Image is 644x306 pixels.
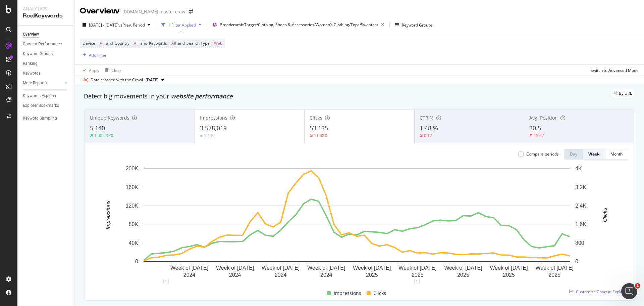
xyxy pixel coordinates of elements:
[570,151,577,157] div: Day
[412,272,424,278] text: 2025
[83,40,95,46] span: Device
[575,240,584,246] text: 800
[102,65,121,76] button: Clear
[353,265,391,271] text: Week of [DATE]
[529,115,558,121] span: Avg. Position
[105,201,111,229] text: Impressions
[457,272,469,278] text: 2025
[143,76,167,84] button: [DATE]
[129,240,139,246] text: 40K
[89,68,99,73] div: Apply
[94,133,114,138] div: 1,005.37%
[583,149,605,160] button: Week
[398,265,436,271] text: Week of [DATE]
[23,102,59,109] div: Explorer Bookmarks
[126,203,139,209] text: 120K
[149,40,167,46] span: Keywords
[575,166,582,171] text: 4K
[159,19,204,30] button: 1 Filter Applied
[366,272,378,278] text: 2025
[314,133,328,138] div: 11.08%
[189,9,193,14] div: arrow-right-arrow-left
[588,151,599,157] div: Week
[23,12,69,20] div: RealKeywords
[122,8,186,15] div: [DOMAIN_NAME] master crawl
[23,50,69,57] a: Keyword Groups
[262,265,300,271] text: Week of [DATE]
[134,39,139,48] span: All
[420,115,434,121] span: CTR %
[129,221,139,227] text: 80K
[200,124,227,132] span: 3,578,019
[170,265,208,271] text: Week of [DATE]
[220,22,378,28] span: Breadcrumb: Target/Clothing, Shoes & Accessories/Women’s Clothing/Tops/Sweaters
[575,259,578,264] text: 0
[106,40,113,46] span: and
[96,40,99,46] span: =
[171,39,176,48] span: All
[23,31,69,38] a: Overview
[214,39,222,48] span: Web
[548,272,560,278] text: 2025
[23,5,69,12] div: Analytics
[23,80,63,87] a: More Reports
[420,124,438,132] span: 1.48 %
[575,203,586,209] text: 2.4K
[80,65,99,76] button: Apply
[183,272,196,278] text: 2024
[216,265,254,271] text: Week of [DATE]
[146,77,159,83] span: 2025 Jul. 28th
[200,135,203,137] img: Equal
[229,272,241,278] text: 2024
[610,151,623,157] div: Month
[126,166,139,171] text: 200K
[373,289,386,297] span: Clicks
[503,272,515,278] text: 2025
[23,92,69,99] a: Keywords Explorer
[23,80,47,87] div: More Reports
[611,89,635,98] div: legacy label
[111,68,121,73] div: Clear
[23,115,69,122] a: Keyword Sampling
[100,39,104,48] span: All
[564,149,583,160] button: Day
[534,133,544,138] div: 15.27
[536,265,574,271] text: Week of [DATE]
[130,40,133,46] span: =
[80,51,107,59] button: Add Filter
[334,289,361,297] span: Impressions
[310,115,322,121] span: Clicks
[200,115,227,121] span: Impressions
[118,22,145,28] span: vs Prev. Period
[23,115,57,122] div: Keyword Sampling
[635,283,640,289] span: 1
[210,19,387,30] button: Breadcrumb:Target/Clothing, Shoes & Accessories/Women’s Clothing/Tops/Sweaters
[91,77,143,83] div: Data crossed with the Crawl
[23,50,53,57] div: Keyword Groups
[619,91,632,95] span: By URL
[115,40,129,46] span: Country
[23,41,62,48] div: Content Performance
[140,40,147,46] span: and
[23,92,56,99] div: Keywords Explorer
[310,124,328,132] span: 53,135
[90,115,129,121] span: Unique Keywords
[163,279,169,284] div: 1
[80,5,120,17] div: Overview
[23,102,69,109] a: Explorer Bookmarks
[529,124,541,132] span: 30.5
[90,165,623,281] svg: A chart.
[23,41,69,48] a: Content Performance
[23,70,69,77] a: Keywords
[575,184,586,190] text: 3.2K
[23,70,41,77] div: Keywords
[621,283,637,299] iframe: Intercom live chat
[186,40,210,46] span: Search Type
[178,40,185,46] span: and
[490,265,528,271] text: Week of [DATE]
[168,22,196,28] div: 1 Filter Applied
[89,52,107,58] div: Add Filter
[402,22,433,28] div: Keyword Groups
[211,40,213,46] span: =
[392,19,435,30] button: Keyword Groups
